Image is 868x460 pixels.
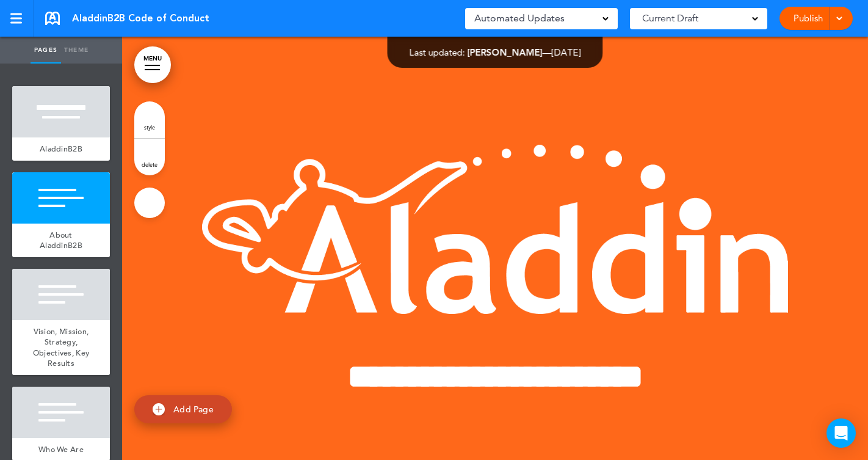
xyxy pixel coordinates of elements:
[40,230,82,251] span: About AladdinB2B
[789,7,827,30] a: Publish
[410,46,465,58] span: Last updated:
[153,403,165,415] img: add.svg
[40,144,82,154] span: AladdinB2B
[642,10,698,27] span: Current Draft
[38,444,84,455] span: Who We Are
[552,46,581,58] span: [DATE]
[33,326,90,369] span: Vision, Mission, Strategy, Objectives, Key Results
[173,404,214,415] span: Add Page
[202,145,788,314] img: 1622835351575.png
[134,139,165,175] a: delete
[134,101,165,138] a: style
[12,320,110,375] a: Vision, Mission, Strategy, Objectives, Key Results
[134,46,171,83] a: MENU
[61,37,92,64] a: Theme
[31,37,61,64] a: Pages
[142,161,157,168] span: delete
[468,46,543,58] span: [PERSON_NAME]
[72,12,209,25] span: AladdinB2B Code of Conduct
[474,10,565,27] span: Automated Updates
[826,418,856,448] div: Open Intercom Messenger
[410,48,581,57] div: —
[12,137,110,161] a: AladdinB2B
[134,395,232,424] a: Add Page
[144,123,155,131] span: style
[12,224,110,257] a: About AladdinB2B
